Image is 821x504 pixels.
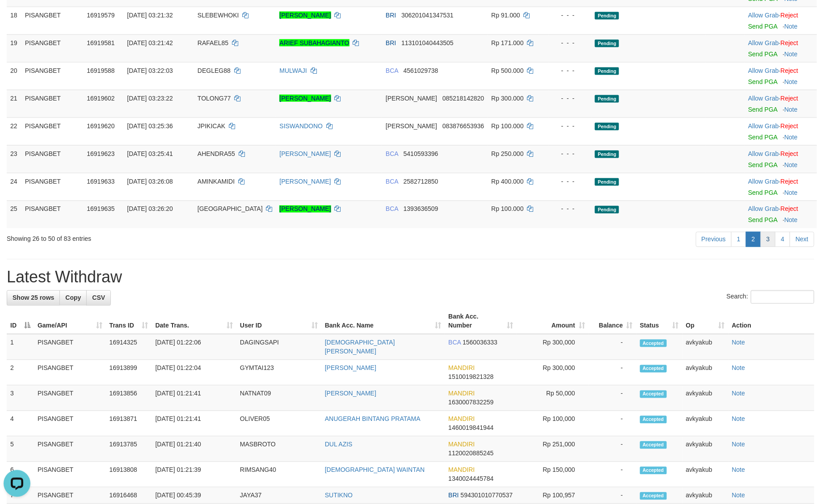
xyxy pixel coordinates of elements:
[236,437,321,462] td: MASBROTO
[445,309,517,334] th: Bank Acc. Number: activate to sort column ascending
[7,437,34,462] td: 5
[386,39,396,46] span: BRI
[401,39,454,46] span: Copy 113101040443505 to clipboard
[748,50,777,58] a: Send PGA
[34,437,106,462] td: PISANGBET
[279,150,331,157] a: [PERSON_NAME]
[595,206,619,214] span: Pending
[34,360,106,386] td: PISANGBET
[236,386,321,411] td: NATNAT09
[784,23,798,30] a: Note
[7,173,21,201] td: 24
[775,232,790,247] a: 4
[279,95,331,102] a: [PERSON_NAME]
[784,78,798,85] a: Note
[7,360,34,386] td: 2
[640,365,667,373] span: Accepted
[198,178,235,185] span: AMINKAMIDI
[696,232,732,247] a: Previous
[7,411,34,437] td: 4
[7,62,21,90] td: 20
[386,178,398,185] span: BCA
[682,487,728,504] td: avkyakub
[7,90,21,118] td: 21
[784,189,798,196] a: Note
[552,149,588,158] div: - - -
[34,309,106,334] th: Game/API: activate to sort column ascending
[127,39,173,46] span: [DATE] 03:21:42
[781,95,799,102] a: Reject
[21,62,84,90] td: PISANGBET
[732,365,745,372] a: Note
[21,145,84,173] td: PISANGBET
[442,122,484,130] span: Copy 083876653936 to clipboard
[745,145,817,173] td: ·
[552,11,588,20] div: - - -
[745,90,817,118] td: ·
[106,487,152,504] td: 16916468
[640,441,667,449] span: Accepted
[21,118,84,145] td: PISANGBET
[152,462,236,487] td: [DATE] 01:21:39
[87,12,114,19] span: 16919579
[87,122,114,130] span: 16919620
[589,334,636,360] td: -
[7,231,335,244] div: Showing 26 to 50 of 83 entries
[748,178,780,185] span: ·
[589,462,636,487] td: -
[517,386,589,411] td: Rp 50,000
[87,206,114,213] span: 16919635
[491,12,520,19] span: Rp 91.000
[748,189,777,196] a: Send PGA
[682,334,728,360] td: avkyakub
[463,339,497,346] span: Copy 1560036333 to clipboard
[781,206,799,213] a: Reject
[748,178,779,185] a: Allow Grab
[7,386,34,411] td: 3
[491,95,523,102] span: Rp 300.000
[748,39,779,46] a: Allow Grab
[748,206,780,213] span: ·
[448,441,475,448] span: MANDIRI
[745,201,817,228] td: ·
[745,118,817,145] td: ·
[448,390,475,397] span: MANDIRI
[781,12,799,19] a: Reject
[106,411,152,437] td: 16913871
[448,450,493,457] span: Copy 1120020885245 to clipboard
[7,201,21,228] td: 25
[682,386,728,411] td: avkyakub
[7,34,21,62] td: 19
[7,7,21,34] td: 18
[448,492,459,499] span: BRI
[106,360,152,386] td: 16913899
[682,309,728,334] th: Op: activate to sort column ascending
[517,437,589,462] td: Rp 251,000
[152,487,236,504] td: [DATE] 00:45:39
[448,399,493,406] span: Copy 1630007832259 to clipboard
[7,462,34,487] td: 6
[748,67,779,74] a: Allow Grab
[517,309,589,334] th: Amount: activate to sort column ascending
[21,7,84,34] td: PISANGBET
[790,232,814,247] a: Next
[636,309,682,334] th: Status: activate to sort column ascending
[34,487,106,504] td: PISANGBET
[34,386,106,411] td: PISANGBET
[386,95,437,102] span: [PERSON_NAME]
[7,145,21,173] td: 23
[761,232,776,247] a: 3
[4,4,30,30] button: Open LiveChat chat widget
[552,205,588,214] div: - - -
[448,374,493,381] span: Copy 1510019821328 to clipboard
[728,309,814,334] th: Action
[236,360,321,386] td: GYMTAI123
[279,122,323,130] a: SISWANDONO
[748,95,779,102] a: Allow Grab
[589,309,636,334] th: Balance: activate to sort column ascending
[448,339,461,346] span: BCA
[748,122,780,130] span: ·
[236,462,321,487] td: RIMSANG40
[127,150,173,157] span: [DATE] 03:25:41
[748,217,777,224] a: Send PGA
